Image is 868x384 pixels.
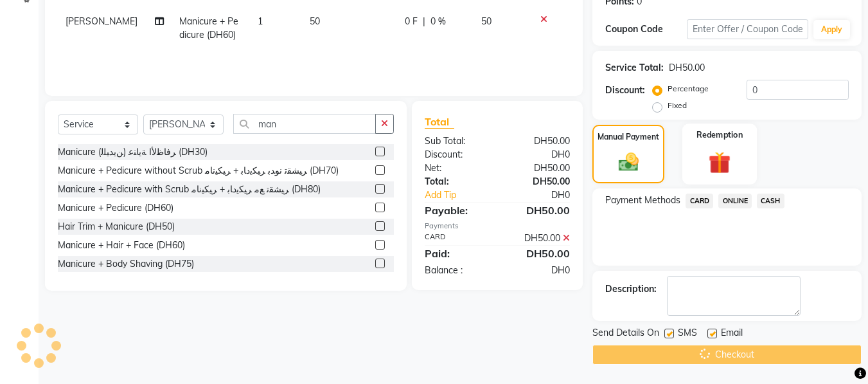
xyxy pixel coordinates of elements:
label: Manual Payment [598,131,659,143]
span: ONLINE [718,194,752,208]
span: Manicure + Pedicure (DH60) [179,15,238,41]
div: Payments [425,221,570,232]
img: _gift.svg [702,149,738,176]
div: Manicure + Pedicure (DH60) [58,201,173,215]
span: 0 F [405,15,418,28]
span: CASH [757,194,784,208]
label: Redemption [697,129,743,141]
span: Send Details On [592,326,659,342]
span: Total [425,115,454,129]
div: CARD [415,232,497,245]
div: Net: [415,161,497,175]
div: DH50.00 [669,61,705,75]
div: DH50.00 [497,203,580,218]
div: Hair Trim + Manicure (DH50) [58,220,175,233]
div: Description: [605,282,657,296]
span: 0 % [430,15,446,28]
div: DH50.00 [497,232,580,245]
div: Manicure + Pedicure without Scrub ﺮﻴﺸﻘﺗ نوﺪﺑ ﺮﻴﻜﻳدﺎﺑ + ﺮﻴﻜﻴﻧﺎﻣ (DH70) [58,164,339,178]
div: Service Total: [605,61,664,75]
input: Search or Scan [233,114,376,134]
div: Manicure + Body Shaving (DH75) [58,257,194,271]
span: 50 [481,15,492,27]
img: _cash.svg [612,151,645,174]
span: CARD [686,194,713,208]
label: Percentage [668,83,709,95]
div: Manicure + Hair + Face (DH60) [58,239,185,252]
div: Payable: [415,203,497,218]
div: Balance : [415,264,497,277]
span: [PERSON_NAME] [66,15,137,27]
div: DH0 [497,264,580,277]
span: 1 [258,15,263,27]
span: SMS [678,326,697,342]
div: Paid: [415,246,497,261]
div: DH50.00 [497,175,580,188]
span: Email [721,326,743,342]
div: DH0 [511,188,580,202]
span: 50 [310,15,320,27]
div: DH50.00 [497,246,580,261]
label: Fixed [668,100,687,111]
input: Enter Offer / Coupon Code [687,19,808,39]
button: Apply [813,20,850,39]
a: Add Tip [415,188,511,202]
div: Discount: [415,148,497,161]
div: Manicure (ﻦﻳﺪﻴﻠﻟ) ﺮﻓﺎﻇﻷا ﺔﻳﺎﻨﻋ (DH30) [58,145,208,159]
span: | [423,15,425,28]
div: DH0 [497,148,580,161]
div: Manicure + Pedicure with Scrub ﺮﻴﺸﻘﺗ ﻊﻣ ﺮﻴﻜﻳدﺎﺑ + ﺮﻴﻜﻴﻧﺎﻣ (DH80) [58,183,321,196]
div: Total: [415,175,497,188]
div: DH50.00 [497,161,580,175]
div: DH50.00 [497,134,580,148]
div: Coupon Code [605,23,686,36]
div: Sub Total: [415,134,497,148]
span: Payment Methods [605,194,680,207]
div: Discount: [605,84,645,97]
